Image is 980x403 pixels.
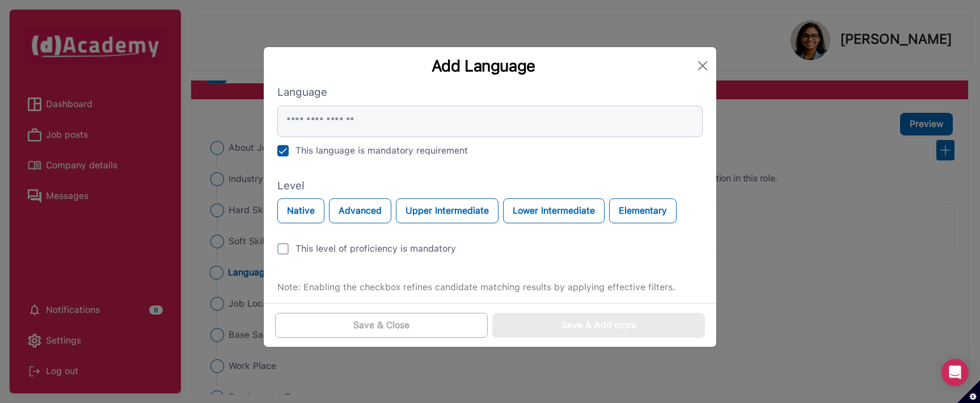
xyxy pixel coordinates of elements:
button: Elementary [609,198,677,223]
div: Save & Add more [561,319,636,332]
img: check [277,145,289,156]
button: Save & Add more [492,313,705,338]
div: This level of proficiency is mandatory [295,242,456,256]
button: Advanced [329,198,391,223]
img: unCheck [277,243,289,254]
button: Native [277,198,324,223]
div: This language is mandatory requirement [295,144,468,158]
button: Set cookie preferences [957,380,980,403]
label: Language [277,84,703,101]
button: Save & Close [275,313,488,338]
div: Add Language [273,56,694,75]
div: Save & Close [353,319,409,332]
span: Enabling the checkbox refines candidate matching results by applying effective filters. [303,282,675,292]
div: Open Intercom Messenger [941,359,969,386]
label: Note: [277,281,301,294]
label: Level [277,178,703,194]
button: Lower Intermediate [503,198,605,223]
button: Upper Intermediate [396,198,499,223]
button: Close [694,57,712,75]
